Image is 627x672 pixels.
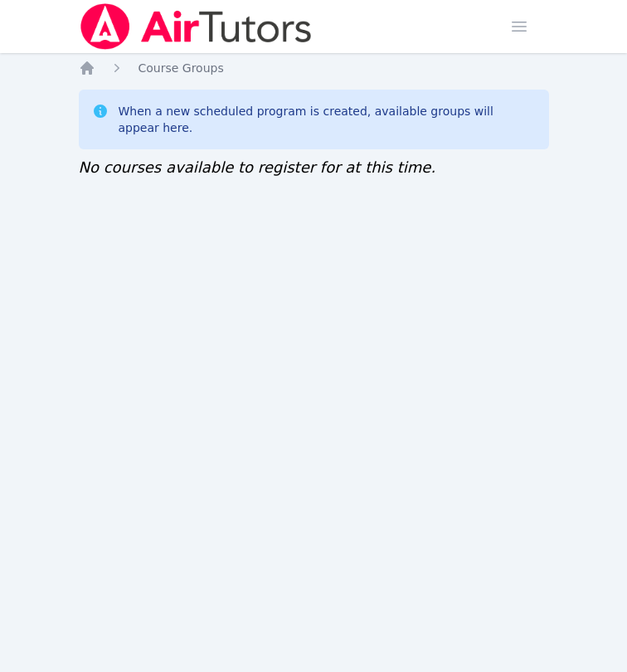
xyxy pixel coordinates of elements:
[139,60,224,76] a: Course Groups
[139,61,224,75] span: Course Groups
[79,3,313,50] img: Air Tutors
[79,60,549,76] nav: Breadcrumb
[79,158,436,176] span: No courses available to register for at this time.
[119,103,536,136] div: When a new scheduled program is created, available groups will appear here.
